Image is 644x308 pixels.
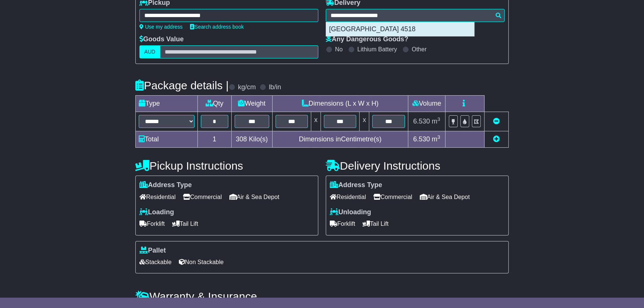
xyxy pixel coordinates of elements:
td: Type [136,96,198,112]
td: Kilo(s) [231,131,272,148]
label: Address Type [330,181,382,189]
label: Goods Value [139,35,184,44]
label: Pallet [139,247,166,255]
h4: Pickup Instructions [135,160,318,172]
td: Dimensions in Centimetre(s) [272,131,408,148]
span: Non Stackable [179,256,223,268]
label: Other [412,46,426,53]
td: 1 [198,131,232,148]
span: Air & Sea Depot [420,191,470,203]
span: Tail Lift [172,218,198,230]
sup: 3 [437,134,440,140]
span: 308 [236,135,247,143]
span: Commercial [183,191,222,203]
div: [GEOGRAPHIC_DATA] 4518 [326,22,474,36]
label: Loading [139,208,174,216]
td: Dimensions (L x W x H) [272,96,408,112]
label: Address Type [139,181,192,189]
span: Forklift [139,218,165,230]
td: x [311,112,321,131]
span: Air & Sea Depot [229,191,280,203]
label: lb/in [269,83,281,92]
td: Qty [198,96,232,112]
h4: Package details | [135,79,229,92]
a: Remove this item [493,118,500,125]
h4: Delivery Instructions [326,160,509,172]
label: Unloading [330,208,371,216]
sup: 3 [437,116,440,122]
a: Search address book [190,24,244,30]
span: Residential [139,191,176,203]
span: Commercial [373,191,412,203]
label: Any Dangerous Goods? [326,35,408,44]
label: No [335,46,342,53]
td: Weight [231,96,272,112]
h4: Warranty & Insurance [135,290,509,302]
span: m [432,118,440,125]
a: Add new item [493,135,500,143]
td: Total [136,131,198,148]
label: Lithium Battery [357,46,397,53]
span: m [432,135,440,143]
span: Stackable [139,256,171,268]
span: 6.530 [413,135,430,143]
td: Volume [408,96,445,112]
span: Tail Lift [363,218,389,230]
span: 6.530 [413,118,430,125]
span: Residential [330,191,366,203]
label: AUD [139,45,160,58]
span: Forklift [330,218,355,230]
a: Use my address [139,24,183,30]
label: kg/cm [238,83,256,92]
td: x [360,112,369,131]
